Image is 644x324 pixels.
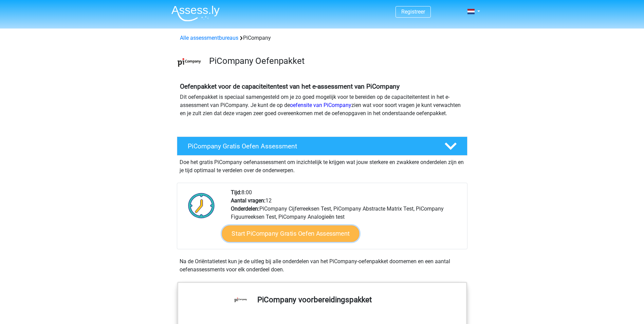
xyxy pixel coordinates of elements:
div: Doe het gratis PiCompany oefenassessment om inzichtelijk te krijgen wat jouw sterkere en zwakkere... [177,156,467,175]
a: oefensite van PiCompany [290,102,351,108]
b: Aantal vragen: [231,197,265,204]
img: picompany.png [177,50,201,74]
h4: PiCompany Gratis Oefen Assessment [188,142,434,150]
b: Tijd: [231,189,241,196]
img: Klok [184,188,219,222]
a: PiCompany Gratis Oefen Assessment [174,137,470,156]
div: Na de Oriëntatietest kun je de uitleg bij alle onderdelen van het PiCompany-oefenpakket doornemen... [177,257,467,274]
a: Start PiCompany Gratis Oefen Assessment [222,226,359,242]
b: Oefenpakket voor de capaciteitentest van het e-assessment van PiCompany [180,83,400,90]
div: PiCompany [177,34,467,42]
img: Assessly [171,5,220,21]
p: Dit oefenpakket is speciaal samengesteld om je zo goed mogelijk voor te bereiden op de capaciteit... [180,93,464,118]
a: Registreer [401,8,425,15]
div: 8:00 12 PiCompany Cijferreeksen Test, PiCompany Abstracte Matrix Test, PiCompany Figuurreeksen Te... [226,188,467,249]
h3: PiCompany Oefenpakket [209,56,462,66]
a: Alle assessmentbureaus [180,35,238,41]
b: Onderdelen: [231,205,259,212]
